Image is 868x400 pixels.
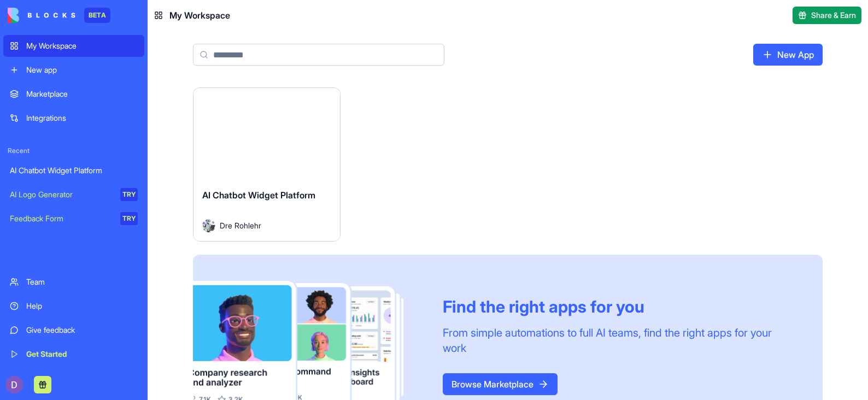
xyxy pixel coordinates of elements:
a: Help [3,295,144,317]
a: Give feedback [3,319,144,341]
a: My Workspace [3,35,144,57]
a: New App [753,44,823,66]
div: BETA [84,8,110,23]
img: ACg8ocKc1Jd6EM1L-zcA2IynxEDHzbPuiplT94mn7_P45bTDdJSETQ=s96-c [5,376,23,393]
div: Feedback Form [10,213,113,224]
div: New app [26,64,138,75]
a: Integrations [3,107,144,129]
div: Find the right apps for you [443,297,796,316]
div: Team [26,277,138,287]
a: New app [3,59,144,81]
a: AI Chatbot Widget PlatformAvatarDre Rohlehr [193,87,341,242]
img: logo [8,8,75,23]
span: My Workspace [169,9,230,22]
a: Marketplace [3,83,144,105]
div: Marketplace [26,89,138,99]
div: TRY [120,188,138,201]
a: Browse Marketplace [443,373,558,395]
button: Share & Earn [793,7,861,24]
a: Feedback FormTRY [3,208,144,230]
div: AI Chatbot Widget Platform [10,165,138,176]
a: AI Logo GeneratorTRY [3,184,144,205]
div: Integrations [26,113,138,123]
div: TRY [120,212,138,225]
div: AI Logo Generator [10,189,113,200]
a: Team [3,271,144,293]
img: Avatar [202,219,215,232]
span: Recent [3,146,144,155]
a: BETA [8,8,110,23]
div: From simple automations to full AI teams, find the right apps for your work [443,325,796,356]
a: AI Chatbot Widget Platform [3,160,144,181]
div: My Workspace [26,40,138,51]
div: Help [26,301,138,311]
a: Get Started [3,343,144,365]
span: Share & Earn [811,10,856,21]
span: Dre Rohlehr [220,220,261,231]
div: Get Started [26,349,138,360]
span: AI Chatbot Widget Platform [202,190,315,201]
div: Give feedback [26,325,138,336]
